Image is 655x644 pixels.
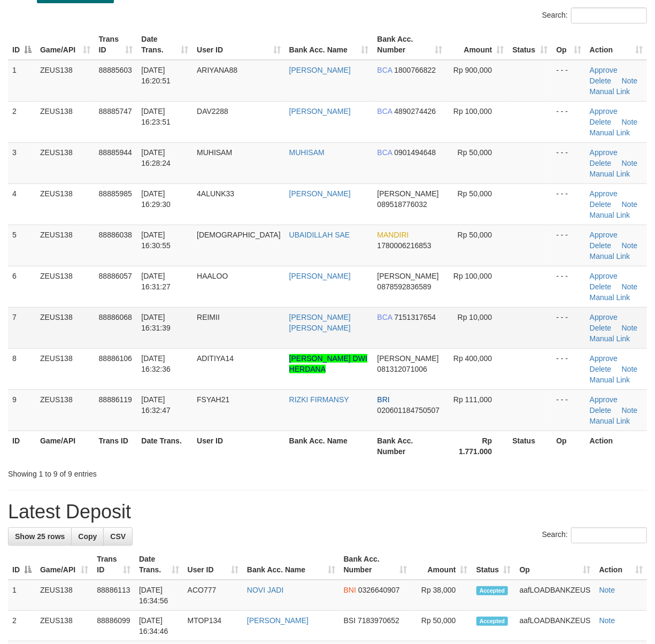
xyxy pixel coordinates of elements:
th: Bank Acc. Number: activate to sort column ascending [340,549,411,580]
a: [PERSON_NAME] [247,616,309,625]
a: Approve [590,231,618,239]
span: CSV [110,532,126,541]
a: Delete [590,241,611,250]
td: 2 [8,611,36,641]
th: User ID: activate to sort column ascending [192,29,285,60]
input: Search: [571,527,647,543]
td: [DATE] 16:34:46 [135,611,183,641]
td: ZEUS138 [36,348,95,389]
td: ACO777 [183,580,243,611]
span: BNI [344,586,356,594]
span: [PERSON_NAME] [377,189,439,198]
td: - - - [552,348,585,389]
a: Delete [590,324,611,332]
th: Op: activate to sort column ascending [515,549,595,580]
a: [PERSON_NAME] DWI HERDANA [289,354,367,373]
a: Note [622,365,638,373]
span: HAALOO [197,272,228,280]
a: Copy [71,527,104,546]
td: 6 [8,266,36,307]
span: 88886068 [99,313,132,321]
span: Copy 0878592836589 to clipboard [377,282,431,291]
td: - - - [552,60,585,102]
td: aafLOADBANKZEUS [515,611,595,641]
th: Bank Acc. Number [373,431,447,461]
td: 1 [8,580,36,611]
span: [PERSON_NAME] [377,354,439,363]
a: Note [622,159,638,167]
td: 7 [8,307,36,348]
th: Bank Acc. Name: activate to sort column ascending [243,549,340,580]
td: - - - [552,389,585,431]
span: Rp 50,000 [458,231,492,239]
a: Delete [590,200,611,209]
span: 88885603 [99,66,132,74]
span: MANDIRI [377,231,409,239]
td: ZEUS138 [36,307,95,348]
td: ZEUS138 [36,101,95,142]
th: User ID [192,431,285,461]
a: RIZKI FIRMANSY [289,395,349,404]
td: - - - [552,142,585,183]
a: Manual Link [590,417,630,425]
th: Status: activate to sort column ascending [508,29,552,60]
td: 2 [8,101,36,142]
a: Approve [590,66,618,74]
td: MTOP134 [183,611,243,641]
span: ADITIYA14 [197,354,234,363]
a: Manual Link [590,334,630,343]
span: [DATE] 16:31:39 [141,313,171,332]
span: Copy 7183970652 to clipboard [358,616,399,625]
span: Show 25 rows [15,532,65,541]
td: ZEUS138 [36,183,95,225]
a: Approve [590,148,618,157]
th: Game/API [36,431,95,461]
a: Note [622,324,638,332]
span: BCA [377,313,392,321]
span: Rp 100,000 [453,107,492,116]
th: Bank Acc. Name [285,431,373,461]
th: Status [508,431,552,461]
td: 9 [8,389,36,431]
th: Game/API: activate to sort column ascending [36,29,95,60]
a: Note [622,241,638,250]
span: BCA [377,66,392,74]
a: Delete [590,159,611,167]
span: Copy 1800766822 to clipboard [394,66,436,74]
label: Search: [542,7,647,24]
td: - - - [552,307,585,348]
a: Note [599,616,615,625]
a: [PERSON_NAME] [289,66,351,74]
th: Action: activate to sort column ascending [585,29,647,60]
td: ZEUS138 [36,389,95,431]
th: ID: activate to sort column descending [8,549,36,580]
th: Op: activate to sort column ascending [552,29,585,60]
span: ARIYANA88 [197,66,237,74]
td: 3 [8,142,36,183]
th: Bank Acc. Name: activate to sort column ascending [285,29,373,60]
span: Copy [78,532,97,541]
th: Op [552,431,585,461]
a: Manual Link [590,128,630,137]
td: 88886113 [93,580,135,611]
th: Date Trans. [137,431,192,461]
span: Rp 50,000 [458,148,492,157]
span: FSYAH21 [197,395,229,404]
span: [PERSON_NAME] [377,272,439,280]
a: Note [622,200,638,209]
span: Copy 081312071006 to clipboard [377,365,427,373]
span: [DATE] 16:20:51 [141,66,171,85]
span: 88885747 [99,107,132,116]
span: DAV2288 [197,107,228,116]
span: [DATE] 16:29:30 [141,189,171,209]
a: [PERSON_NAME] [289,272,351,280]
div: Showing 1 to 9 of 9 entries [8,464,265,479]
th: Bank Acc. Number: activate to sort column ascending [373,29,447,60]
th: Rp 1.771.000 [446,431,508,461]
th: Action [585,431,647,461]
th: Date Trans.: activate to sort column ascending [135,549,183,580]
span: Copy 0326640907 to clipboard [358,586,400,594]
td: [DATE] 16:34:56 [135,580,183,611]
a: Note [599,586,615,594]
span: Rp 50,000 [458,189,492,198]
